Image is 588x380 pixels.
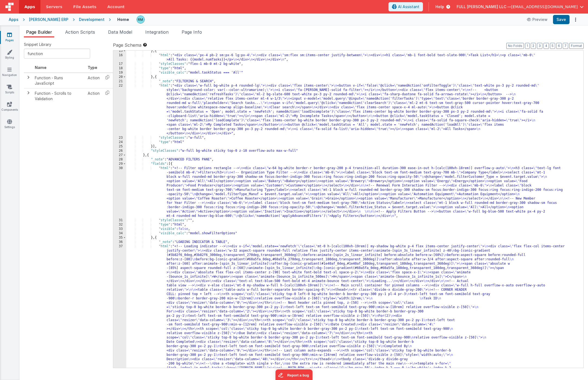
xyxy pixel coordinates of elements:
input: Search Snippets ... [24,49,90,59]
div: 20 [113,75,126,79]
span: Snippet Library [24,42,51,47]
div: 29 [113,162,126,166]
button: 6 [556,43,562,49]
div: 28 [113,157,126,162]
div: 15 [113,49,126,53]
td: Function - Runs JavaScript [33,73,86,88]
div: 19 [113,71,126,75]
span: FULL [PERSON_NAME] LLC — [457,4,511,9]
button: No Folds [506,43,524,49]
div: Apps [9,17,18,22]
div: 35 [113,236,126,240]
div: 18 [113,66,126,71]
span: Type [88,65,97,70]
span: Help [435,4,444,9]
div: 34 [113,231,126,236]
span: Page Builder [26,29,52,35]
div: 27 [113,153,126,157]
span: Apps [24,4,35,9]
td: Action [86,73,102,88]
div: 17 [113,62,126,66]
button: 2 [531,43,536,49]
button: 4 [543,43,549,49]
div: 32 [113,223,126,227]
span: Page Info [182,29,202,35]
button: 5 [550,43,555,49]
div: 24 [113,140,126,144]
span: Integration [145,29,169,35]
div: 25 [113,144,126,149]
span: Data Model [108,29,132,35]
button: 3 [537,43,542,49]
button: 1 [525,43,530,49]
div: Development [79,17,105,22]
span: Page Schema [113,42,141,48]
div: 31 [113,218,126,223]
button: AI Assistant [388,2,423,11]
button: 7 [563,43,568,49]
div: 22 [113,84,126,136]
img: b13c88abc1fc393ceceb84a58fc04ef4 [137,16,144,23]
div: 23 [113,136,126,140]
td: Action [86,88,102,103]
span: Servers [46,4,62,9]
div: 26 [113,149,126,153]
button: Preview [524,15,551,24]
span: Name [35,65,46,70]
button: FULL [PERSON_NAME] LLC — [EMAIL_ADDRESS][DOMAIN_NAME] [457,4,584,9]
button: Save [553,15,570,24]
div: 30 [113,166,126,218]
td: Function - Scrolls to Validation [33,88,86,103]
span: File Assets [73,4,97,9]
div: 36 [113,240,126,244]
button: Options [572,16,579,23]
h4: Home [117,17,129,21]
div: [PERSON_NAME] ERP [29,17,68,22]
span: [EMAIL_ADDRESS][DOMAIN_NAME] [511,4,578,9]
div: 21 [113,79,126,84]
span: AI Assistant [398,4,419,9]
div: 16 [113,53,126,62]
button: Format [569,43,584,49]
div: 33 [113,227,126,231]
span: Action Scripts [65,29,95,35]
